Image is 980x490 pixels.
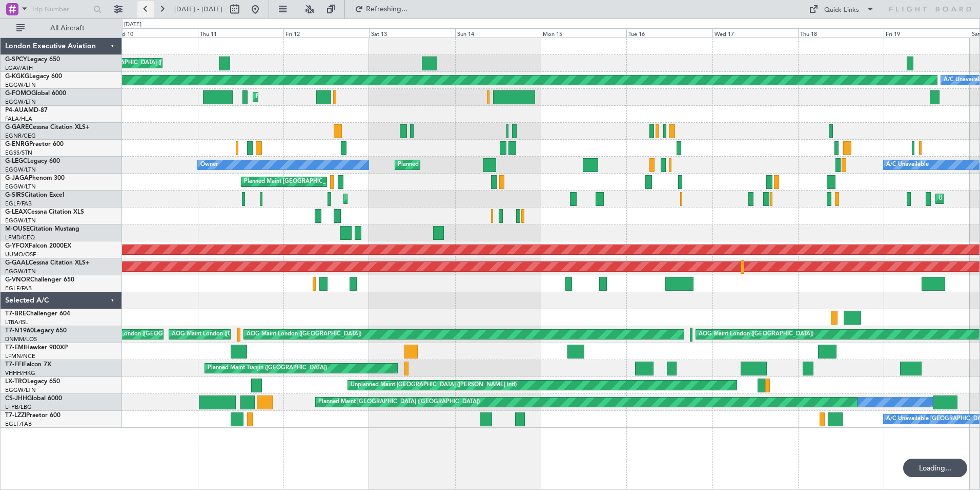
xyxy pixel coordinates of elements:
[112,28,197,37] div: Wed 10
[5,141,64,147] a: G-ENRGPraetor 600
[200,157,218,173] div: Owner
[5,73,62,80] a: G-KGKGLegacy 600
[5,73,29,80] span: G-KGKG
[5,226,30,232] span: M-OUSE
[5,318,28,326] a: LTBA/ISL
[27,25,108,32] span: All Aircraft
[5,124,29,130] span: G-GARE
[886,157,929,173] div: A/C Unavailable
[5,175,29,181] span: G-JAGA
[5,226,79,232] a: M-OUSECitation Mustang
[124,21,141,29] div: [DATE]
[5,345,25,351] span: T7-EMI
[5,260,29,266] span: G-GAAL
[90,327,205,342] div: AOG Maint London ([GEOGRAPHIC_DATA])
[5,386,36,394] a: EGGW/LTN
[5,243,71,249] a: G-YFOXFalcon 2000EX
[5,379,60,385] a: LX-TROLegacy 650
[5,352,35,360] a: LFMN/NCE
[172,327,287,342] div: AOG Maint London ([GEOGRAPHIC_DATA])
[283,28,369,37] div: Fri 12
[5,98,36,106] a: EGGW/LTN
[5,175,65,181] a: G-JAGAPhenom 300
[5,311,26,317] span: T7-BRE
[346,191,508,206] div: Planned Maint [GEOGRAPHIC_DATA] ([GEOGRAPHIC_DATA])
[247,327,361,342] div: AOG Maint London ([GEOGRAPHIC_DATA])
[174,5,222,14] span: [DATE] - [DATE]
[5,209,84,215] a: G-LEAXCessna Citation XLS
[5,149,32,157] a: EGSS/STN
[712,28,798,37] div: Wed 17
[5,335,37,343] a: DNMM/LOS
[11,20,111,36] button: All Aircraft
[5,158,60,164] a: G-LEGCLegacy 600
[369,28,455,37] div: Sat 13
[5,345,68,351] a: T7-EMIHawker 900XP
[541,28,626,37] div: Mon 15
[455,28,541,37] div: Sun 14
[208,361,327,376] div: Planned Maint Tianjin ([GEOGRAPHIC_DATA])
[5,90,66,97] a: G-FOMOGlobal 6000
[5,56,60,63] a: G-SPCYLegacy 650
[804,1,880,17] button: Quick Links
[5,251,36,258] a: UUMO/OSF
[5,115,32,123] a: FALA/HLA
[5,412,60,419] a: T7-LZZIPraetor 600
[5,403,32,411] a: LFPB/LBG
[626,28,712,37] div: Tue 16
[5,166,36,174] a: EGGW/LTN
[5,56,27,63] span: G-SPCY
[699,327,813,342] div: AOG Maint London ([GEOGRAPHIC_DATA])
[5,64,33,72] a: LGAV/ATH
[5,81,36,89] a: EGGW/LTN
[5,192,25,198] span: G-SIRS
[350,1,412,17] button: Refreshing...
[5,234,35,241] a: LFMD/CEQ
[5,107,28,114] span: P4-AUA
[52,55,218,71] div: Unplanned Maint [GEOGRAPHIC_DATA] ([PERSON_NAME] Intl)
[5,107,48,114] a: P4-AUAMD-87
[5,412,26,419] span: T7-LZZI
[5,369,35,377] a: VHHH/HKG
[5,217,36,224] a: EGGW/LTN
[5,209,27,215] span: G-LEAX
[5,260,90,266] a: G-GAALCessna Citation XLS+
[5,277,30,283] span: G-VNOR
[5,277,74,283] a: G-VNORChallenger 650
[198,28,283,37] div: Thu 11
[5,395,27,402] span: CS-JHH
[5,200,32,208] a: EGLF/FAB
[5,158,27,164] span: G-LEGC
[884,28,969,37] div: Fri 19
[5,183,36,191] a: EGGW/LTN
[5,362,23,368] span: T7-FFI
[5,362,51,368] a: T7-FFIFalcon 7X
[5,132,36,140] a: EGNR/CEG
[31,2,90,17] input: Trip Number
[5,328,34,334] span: T7-N1960
[5,124,90,130] a: G-GARECessna Citation XLS+
[5,395,62,402] a: CS-JHHGlobal 6000
[5,192,64,198] a: G-SIRSCitation Excel
[365,6,409,13] span: Refreshing...
[244,174,405,190] div: Planned Maint [GEOGRAPHIC_DATA] ([GEOGRAPHIC_DATA])
[903,459,967,477] div: Loading...
[798,28,884,37] div: Thu 18
[5,420,32,428] a: EGLF/FAB
[5,141,29,147] span: G-ENRG
[351,378,517,393] div: Unplanned Maint [GEOGRAPHIC_DATA] ([PERSON_NAME] Intl)
[5,328,67,334] a: T7-N1960Legacy 650
[5,90,31,97] span: G-FOMO
[5,268,36,275] a: EGGW/LTN
[824,5,859,15] div: Quick Links
[5,311,70,317] a: T7-BREChallenger 604
[398,157,559,173] div: Planned Maint [GEOGRAPHIC_DATA] ([GEOGRAPHIC_DATA])
[5,379,27,385] span: LX-TRO
[5,285,32,292] a: EGLF/FAB
[256,89,417,105] div: Planned Maint [GEOGRAPHIC_DATA] ([GEOGRAPHIC_DATA])
[318,394,480,410] div: Planned Maint [GEOGRAPHIC_DATA] ([GEOGRAPHIC_DATA])
[5,243,29,249] span: G-YFOX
